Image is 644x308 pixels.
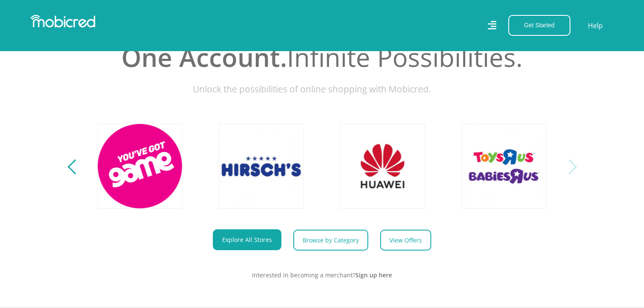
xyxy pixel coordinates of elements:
p: Unlock the possibilities of online shopping with Mobicred. [86,83,558,96]
a: Explore All Stores [213,229,281,250]
a: Browse by Category [293,230,368,250]
button: Previous [70,158,80,175]
h2: Infinite Possibilities. [86,42,558,72]
img: Mobicred [31,15,95,28]
button: Get Started [508,15,570,36]
a: Sign up here [355,271,392,279]
button: Next [564,158,575,175]
span: One Account. [121,40,287,75]
a: View Offers [380,230,431,250]
a: Help [587,20,603,31]
p: Interested in becoming a merchant? [86,271,558,279]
